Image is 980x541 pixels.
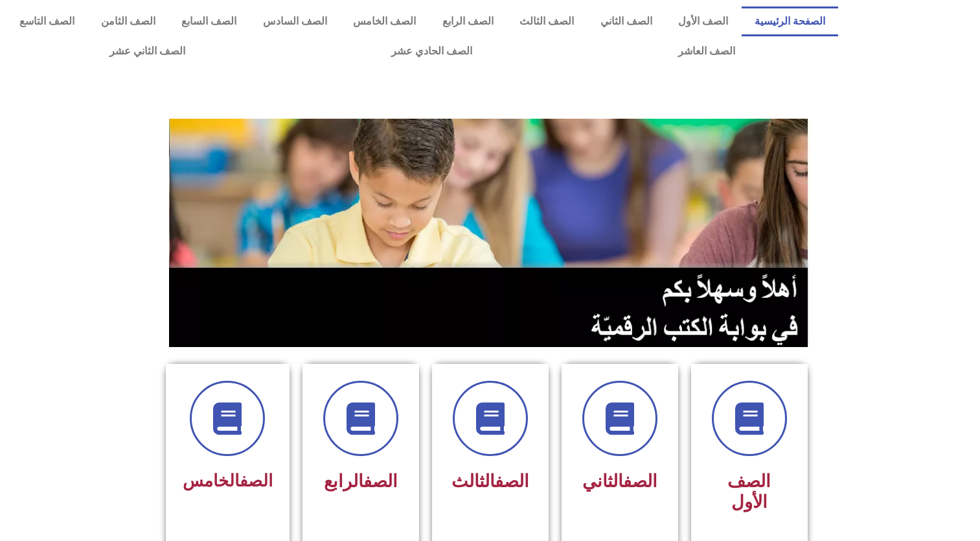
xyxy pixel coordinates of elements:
span: الثاني [582,471,657,492]
a: الصف [495,471,529,492]
a: الصف [240,471,273,490]
span: الخامس [183,471,273,490]
span: الصف الأول [727,471,771,512]
a: الصف الثاني عشر [6,36,288,66]
a: الصف الثاني [587,6,666,36]
a: الصف السابع [168,6,250,36]
a: الصف التاسع [6,6,88,36]
a: الصف الثالث [507,6,587,36]
a: الصف الثامن [88,6,169,36]
a: الصف [623,471,657,492]
a: الصف الرابع [429,6,507,36]
span: الرابع [324,471,398,492]
a: الصفحة الرئيسية [742,6,839,36]
a: الصف الخامس [340,6,429,36]
a: الصف العاشر [575,36,838,66]
a: الصف السادس [250,6,341,36]
a: الصف الحادي عشر [288,36,575,66]
a: الصف [363,471,398,492]
span: الثالث [451,471,529,492]
a: الصف الأول [665,6,742,36]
